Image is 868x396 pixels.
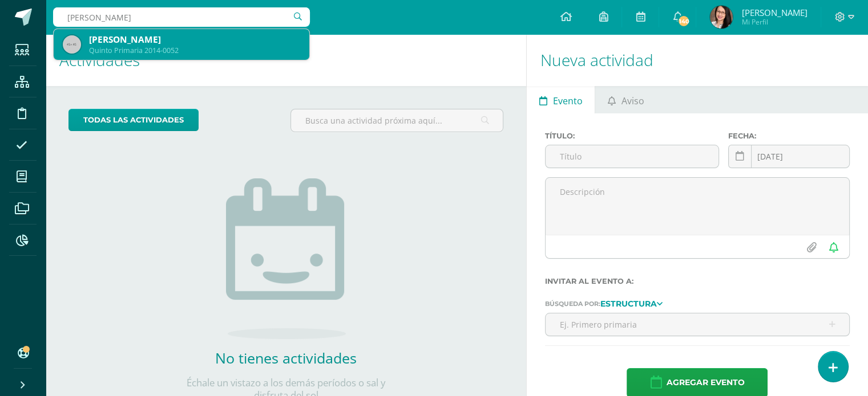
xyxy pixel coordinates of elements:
[546,313,849,336] input: Ej. Primero primaria
[741,17,807,27] span: Mi Perfil
[540,34,854,86] h1: Nueva actividad
[600,299,657,309] strong: Estructura
[545,132,719,140] label: Título:
[741,7,807,18] span: [PERSON_NAME]
[621,87,644,115] span: Aviso
[600,299,663,307] a: Estructura
[89,34,300,46] div: [PERSON_NAME]
[89,46,300,55] div: Quinto Primaria 2014-0052
[226,178,346,339] img: no_activities.png
[728,132,850,140] label: Fecha:
[53,7,310,27] input: Busca un usuario...
[553,87,583,115] span: Evento
[710,6,733,28] img: 220e157e7b27880ea9080e7bb9588460.png
[546,145,718,168] input: Título
[545,300,600,308] span: Búsqueda por:
[291,109,503,132] input: Busca una actividad próxima aquí...
[68,109,199,131] a: todas las Actividades
[527,86,595,113] a: Evento
[545,277,850,285] label: Invitar al evento a:
[172,348,400,368] h2: No tienes actividades
[677,15,690,27] span: 140
[595,86,656,113] a: Aviso
[63,35,81,54] img: 45x45
[729,145,849,168] input: Fecha de entrega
